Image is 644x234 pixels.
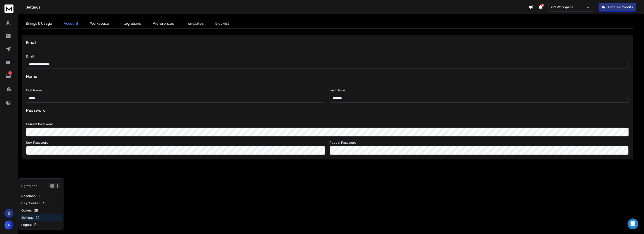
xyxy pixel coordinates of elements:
p: Light Mode [22,184,38,188]
a: Blocklist [211,19,234,28]
a: Roadmap [20,192,62,200]
h1: Email [26,39,629,46]
p: 1 [8,71,12,75]
label: Email [26,55,629,58]
a: 1 [4,71,13,80]
p: Logout [22,223,32,227]
h1: Name [26,73,629,79]
p: Settings [22,215,34,220]
p: Help Center [22,201,40,205]
p: Guides [22,208,32,213]
a: Guides [20,207,62,214]
label: New Password [26,141,325,144]
h1: Settings [26,4,529,10]
label: Current Password [26,123,629,126]
a: Templates [181,19,208,28]
label: Repeat Password [330,141,629,144]
h1: Password [26,107,46,113]
a: Preferences [148,19,179,28]
button: Get Free Credits [599,3,636,12]
a: Workspace [86,19,114,28]
p: Roadmap [22,194,36,198]
span: 2 [541,4,544,7]
button: A [4,221,13,230]
img: logo [4,4,13,13]
a: Settings [20,214,62,221]
a: Billings & Usage [22,19,57,28]
div: Open Intercom Messenger [628,219,638,229]
label: First Name [26,89,325,92]
p: Get Free Credits [608,5,633,9]
a: Help Center [20,200,62,207]
a: Integrations [116,19,146,28]
a: Account [59,19,83,28]
p: GG Workspace [551,5,575,9]
label: Last Name [330,89,629,92]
